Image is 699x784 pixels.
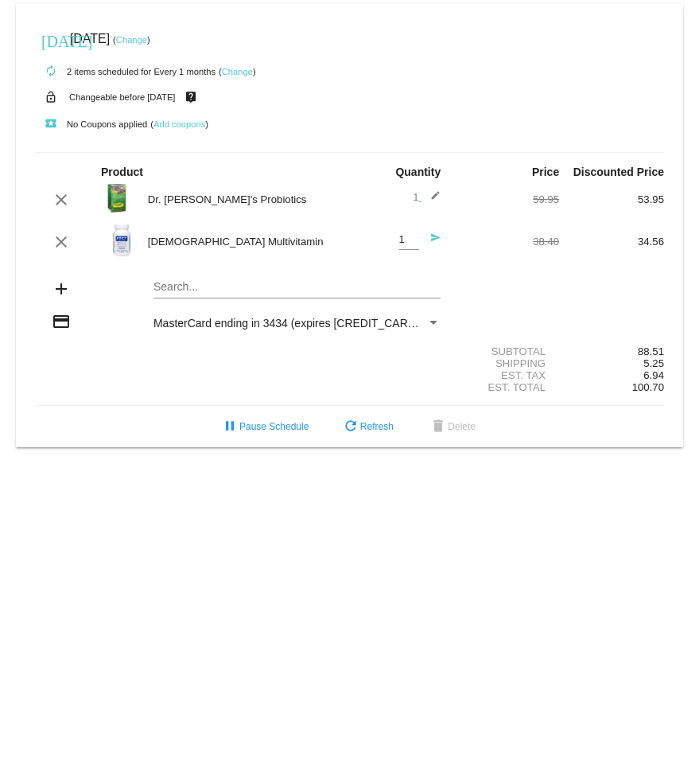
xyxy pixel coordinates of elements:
[454,236,559,248] div: 38.40
[101,166,143,178] strong: Product
[140,193,350,205] div: Dr. [PERSON_NAME]'s Probiotics
[52,279,71,298] mat-icon: add
[153,317,441,330] mat-select: Payment Method
[429,421,476,432] span: Delete
[454,381,559,393] div: Est. Total
[328,412,406,441] button: Refresh
[113,35,150,45] small: ( )
[116,35,147,45] a: Change
[454,345,559,357] div: Subtotal
[41,87,60,107] mat-icon: lock_open
[454,369,559,381] div: Est. Tax
[341,418,360,437] mat-icon: refresh
[421,232,441,252] mat-icon: send
[395,166,441,178] strong: Quantity
[150,119,208,129] small: ( )
[220,418,239,437] mat-icon: pause
[416,412,488,441] button: Delete
[413,191,441,203] span: 1
[219,67,256,76] small: ( )
[52,190,71,209] mat-icon: clear
[220,421,309,432] span: Pause Schedule
[421,190,441,209] mat-icon: edit
[181,87,200,107] mat-icon: live_help
[573,166,664,178] strong: Discounted Price
[153,119,205,129] a: Add coupons
[101,182,133,214] img: dr-ohhira-label.jpg
[341,421,394,432] span: Refresh
[35,67,216,76] small: 2 items scheduled for Every 1 months
[559,236,664,248] div: 34.56
[101,224,140,256] img: PureGenomics-label-1.png
[52,312,71,331] mat-icon: credit_card
[643,369,664,381] span: 6.94
[559,193,664,205] div: 53.95
[532,166,559,178] strong: Price
[140,236,350,248] div: [DEMOGRAPHIC_DATA] Multivitamin
[41,115,60,134] mat-icon: local_play
[643,357,664,369] span: 5.25
[454,193,559,205] div: 59.95
[41,62,60,81] mat-icon: autorenew
[52,232,71,252] mat-icon: clear
[454,357,559,369] div: Shipping
[208,412,321,441] button: Pause Schedule
[559,345,664,357] div: 88.51
[632,381,664,393] span: 100.70
[399,234,419,246] input: Quantity
[153,317,457,330] span: MasterCard ending in 3434 (expires [CREDIT_CARD_DATA])
[222,67,253,76] a: Change
[429,418,448,437] mat-icon: delete
[35,119,147,129] small: No Coupons applied
[153,281,441,294] input: Search...
[41,30,60,49] mat-icon: [DATE]
[69,92,176,102] small: Changeable before [DATE]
